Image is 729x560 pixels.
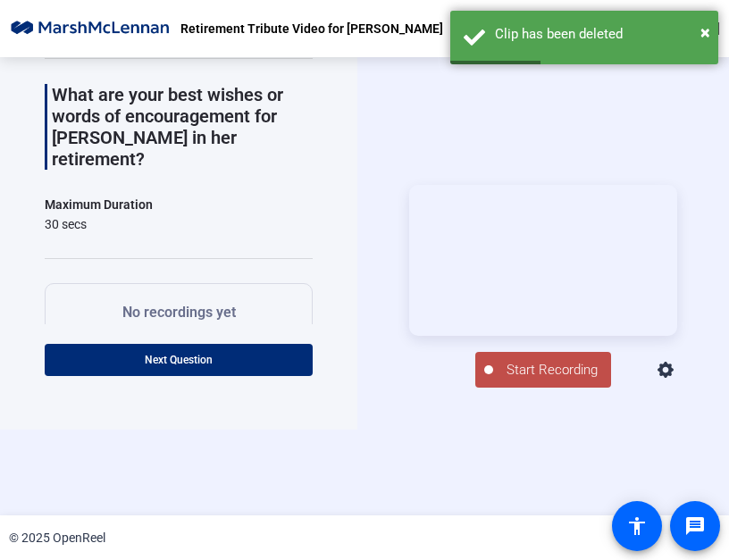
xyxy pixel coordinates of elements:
[45,215,153,233] div: 30 secs
[52,84,313,170] p: What are your best wishes or words of encouragement for [PERSON_NAME] in her retirement?
[9,20,172,38] img: OpenReel logo
[684,515,706,537] mat-icon: message
[493,360,611,380] span: Start Recording
[72,302,285,323] p: No recordings yet
[9,529,105,547] div: © 2025 OpenReel
[475,352,611,388] button: Start Recording
[495,24,705,45] div: Clip has been deleted
[180,18,443,39] p: Retirement Tribute Video for [PERSON_NAME]
[700,21,710,43] span: ×
[45,194,153,215] div: Maximum Duration
[700,19,710,46] button: Close
[72,302,285,342] div: Once you record a video it will show up here.
[45,344,313,376] button: Next Question
[626,515,648,537] mat-icon: accessibility
[145,354,213,366] span: Next Question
